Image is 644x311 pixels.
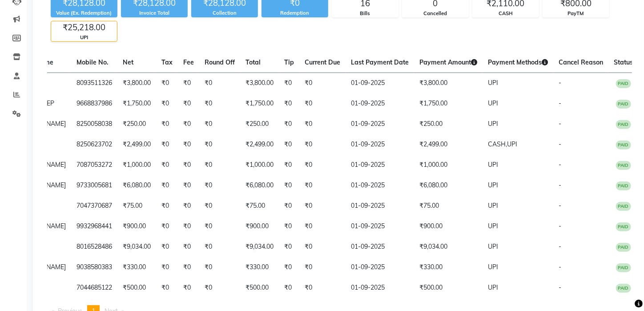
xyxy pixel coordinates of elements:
[299,257,346,278] td: ₹0
[199,237,240,257] td: ₹0
[559,99,561,107] span: -
[123,58,133,66] span: Net
[117,278,156,298] td: ₹500.00
[178,175,199,196] td: ₹0
[414,175,483,196] td: ₹6,080.00
[616,161,631,170] span: PAID
[346,196,414,216] td: 01-09-2025
[71,114,117,134] td: 8250058038
[488,79,498,87] span: UPI
[117,155,156,175] td: ₹1,000.00
[240,196,279,216] td: ₹75.00
[279,155,299,175] td: ₹0
[199,196,240,216] td: ₹0
[299,73,346,93] td: ₹0
[616,120,631,129] span: PAID
[346,93,414,114] td: 01-09-2025
[71,216,117,237] td: 9932968441
[616,79,631,88] span: PAID
[279,278,299,298] td: ₹0
[351,58,409,66] span: Last Payment Date
[402,10,468,17] div: Cancelled
[156,216,178,237] td: ₹0
[488,202,498,210] span: UPI
[199,175,240,196] td: ₹0
[279,175,299,196] td: ₹0
[488,181,498,189] span: UPI
[178,257,199,278] td: ₹0
[614,58,633,66] span: Status
[117,237,156,257] td: ₹9,034.00
[346,216,414,237] td: 01-09-2025
[616,284,631,293] span: PAID
[199,134,240,155] td: ₹0
[414,278,483,298] td: ₹500.00
[199,278,240,298] td: ₹0
[117,216,156,237] td: ₹900.00
[178,216,199,237] td: ₹0
[279,237,299,257] td: ₹0
[279,114,299,134] td: ₹0
[488,283,498,291] span: UPI
[240,257,279,278] td: ₹330.00
[299,196,346,216] td: ₹0
[117,114,156,134] td: ₹250.00
[346,237,414,257] td: 01-09-2025
[156,196,178,216] td: ₹0
[240,237,279,257] td: ₹9,034.00
[346,114,414,134] td: 01-09-2025
[414,93,483,114] td: ₹1,750.00
[156,73,178,93] td: ₹0
[71,196,117,216] td: 7047370687
[414,237,483,257] td: ₹9,034.00
[414,73,483,93] td: ₹3,800.00
[616,222,631,231] span: PAID
[414,155,483,175] td: ₹1,000.00
[559,161,561,169] span: -
[178,93,199,114] td: ₹0
[156,278,178,298] td: ₹0
[71,155,117,175] td: 7087053272
[156,155,178,175] td: ₹0
[156,114,178,134] td: ₹0
[279,134,299,155] td: ₹0
[616,141,631,149] span: PAID
[117,73,156,93] td: ₹3,800.00
[199,155,240,175] td: ₹0
[559,181,561,189] span: -
[51,9,117,17] div: Value (Ex. Redemption)
[279,257,299,278] td: ₹0
[279,93,299,114] td: ₹0
[117,175,156,196] td: ₹6,080.00
[71,134,117,155] td: 8250623702
[414,257,483,278] td: ₹330.00
[279,196,299,216] td: ₹0
[543,10,609,17] div: PayTM
[117,134,156,155] td: ₹2,499.00
[71,257,117,278] td: 9038580383
[156,237,178,257] td: ₹0
[559,263,561,271] span: -
[246,58,261,66] span: Total
[346,175,414,196] td: 01-09-2025
[616,202,631,211] span: PAID
[299,175,346,196] td: ₹0
[559,202,561,210] span: -
[332,10,398,17] div: Bills
[199,257,240,278] td: ₹0
[161,58,173,66] span: Tax
[51,34,117,41] div: UPI
[299,134,346,155] td: ₹0
[299,155,346,175] td: ₹0
[346,278,414,298] td: 01-09-2025
[488,140,507,148] span: CASH,
[156,175,178,196] td: ₹0
[240,134,279,155] td: ₹2,499.00
[488,242,498,250] span: UPI
[117,257,156,278] td: ₹330.00
[299,216,346,237] td: ₹0
[240,216,279,237] td: ₹900.00
[488,120,498,128] span: UPI
[156,134,178,155] td: ₹0
[240,93,279,114] td: ₹1,750.00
